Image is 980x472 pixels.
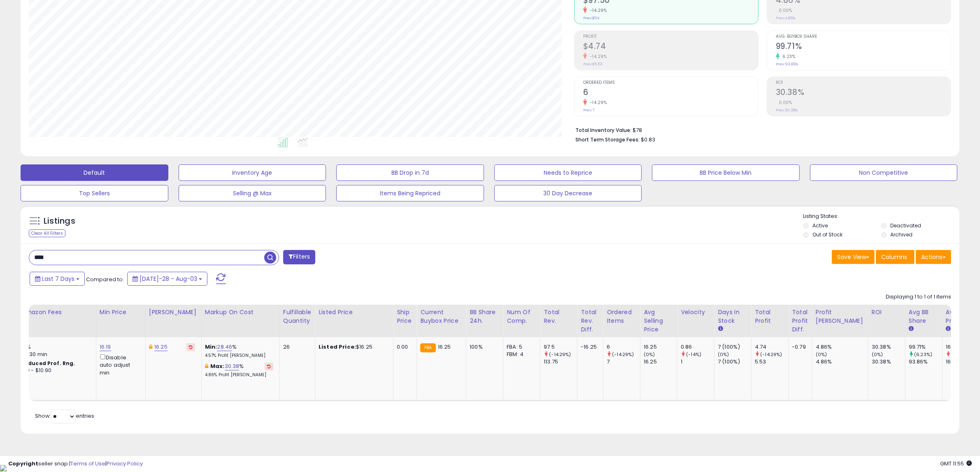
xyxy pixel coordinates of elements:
[336,164,484,181] button: BB Drop in 7d
[890,231,912,238] label: Archived
[946,358,979,366] div: 16.28
[872,308,902,317] div: ROI
[544,343,577,351] div: 97.5
[107,460,143,467] a: Privacy Policy
[420,308,463,325] div: Current Buybox Price
[583,108,594,113] small: Prev: 7
[718,308,748,325] div: Days In Stock
[319,343,387,351] div: $16.25
[8,460,143,468] div: seller snap | |
[810,164,958,181] button: Non Competitive
[21,308,93,317] div: Amazon Fees
[946,308,976,325] div: Avg Win Price
[319,308,390,317] div: Listed Price
[549,351,571,358] small: (-14.29%)
[816,308,865,325] div: Profit [PERSON_NAME]
[816,358,868,366] div: 4.86%
[507,343,534,351] div: FBA: 5
[909,358,942,366] div: 93.86%
[397,308,413,325] div: Ship Price
[940,460,972,467] span: 2025-08-11 11:55 GMT
[760,351,782,358] small: (-14.29%)
[776,88,951,99] h2: 30.38%
[718,358,751,366] div: 7 (100%)
[470,343,497,351] div: 100%
[812,231,843,238] label: Out of Stock
[205,363,273,378] div: %
[581,343,597,351] div: -16.25
[876,250,915,264] button: Columns
[909,343,942,351] div: 99.71%
[881,253,907,261] span: Columns
[319,343,356,351] b: Listed Price:
[179,185,326,201] button: Selling @ Max
[872,358,905,366] div: 30.38%
[612,351,634,358] small: (-14.29%)
[644,351,655,358] small: (0%)
[154,343,168,351] a: 16.25
[776,35,951,39] span: Avg. Buybox Share
[946,325,951,333] small: Avg Win Price.
[438,343,451,351] span: 16.25
[100,353,139,377] div: Disable auto adjust min
[420,343,435,352] small: FBA
[644,343,677,351] div: 16.25
[494,164,642,181] button: Needs to Reprice
[776,108,798,113] small: Prev: 30.38%
[755,358,788,366] div: 5.53
[583,62,603,67] small: Prev: $5.53
[544,308,574,325] div: Total Rev.
[607,343,640,351] div: 6
[397,343,410,351] div: 0.00
[886,293,951,301] div: Displaying 1 to 1 of 1 items
[44,215,75,227] h5: Listings
[909,325,914,333] small: Avg BB Share.
[100,308,142,317] div: Min Price
[816,351,827,358] small: (0%)
[607,358,640,366] div: 7
[205,343,273,359] div: %
[21,185,168,201] button: Top Sellers
[792,308,809,334] div: Total Profit Diff.
[890,222,921,229] label: Deactivated
[776,81,951,85] span: ROI
[575,136,640,143] b: Short Term Storage Fees:
[583,35,758,39] span: Profit
[583,88,758,99] h2: 6
[205,343,217,351] b: Min:
[872,351,883,358] small: (0%)
[8,460,38,467] strong: Copyright
[909,308,939,325] div: Avg BB Share
[70,460,105,467] a: Terms of Use
[225,362,240,370] a: 30.38
[755,308,785,325] div: Total Profit
[776,7,792,14] small: 0.00%
[812,222,828,229] label: Active
[29,229,65,237] div: Clear All Filters
[544,358,577,366] div: 113.75
[21,367,90,374] div: $10 - $10.90
[607,308,637,325] div: Ordered Items
[780,53,796,60] small: 6.23%
[42,275,74,283] span: Last 7 Days
[644,358,677,366] div: 16.25
[914,351,932,358] small: (6.23%)
[681,308,711,317] div: Velocity
[792,343,806,351] div: -0.79
[205,353,273,359] p: 4.57% Profit [PERSON_NAME]
[644,308,674,334] div: Avg Selling Price
[776,99,792,106] small: 0.00%
[587,7,607,14] small: -14.29%
[803,213,959,220] p: Listing States:
[149,308,198,317] div: [PERSON_NAME]
[217,343,232,351] a: 28.46
[140,275,197,283] span: [DATE]-28 - Aug-03
[210,362,225,370] b: Max:
[946,343,979,351] div: 16.25
[494,185,642,201] button: 30 Day Decrease
[776,16,795,21] small: Prev: 4.86%
[776,42,951,53] h2: 99.71%
[283,308,312,325] div: Fulfillable Quantity
[816,343,868,351] div: 4.86%
[35,412,94,420] span: Show: entries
